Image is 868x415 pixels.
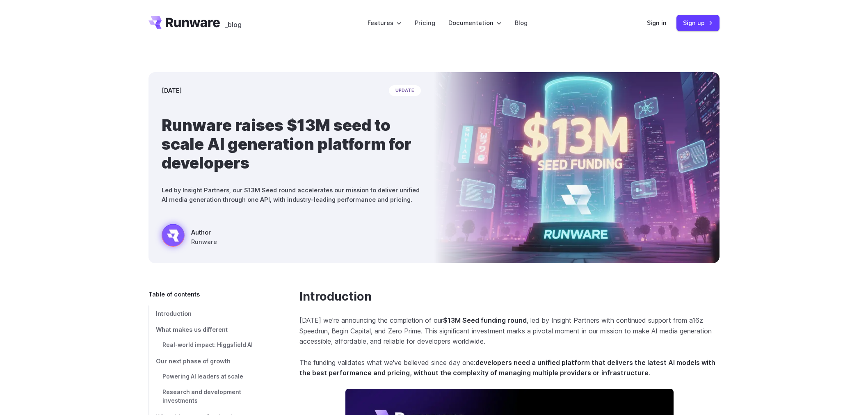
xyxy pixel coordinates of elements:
[156,326,228,333] span: What makes us different
[443,316,527,324] strong: $13M Seed funding round
[434,72,720,263] img: Futuristic city scene with neon lights showing Runware announcement of $13M seed funding in large...
[148,306,273,322] a: Introduction
[162,224,217,250] a: Futuristic city scene with neon lights showing Runware announcement of $13M seed funding in large...
[162,86,182,95] time: [DATE]
[647,18,667,27] a: Sign in
[162,116,421,172] h1: Runware raises $13M seed to scale AI generation platform for developers
[191,237,217,246] span: Runware
[148,385,273,409] a: Research and development investments
[676,15,720,31] a: Sign up
[299,315,720,347] p: [DATE] we're announcing the completion of our , led by Insight Partners with continued support fr...
[299,290,372,304] a: Introduction
[148,337,273,353] a: Real-world impact: Higgsfield AI
[225,21,242,28] span: _blog
[415,18,435,27] a: Pricing
[225,16,242,29] a: _blog
[299,358,715,377] strong: developers need a unified platform that delivers the latest AI models with the best performance a...
[448,18,502,27] label: Documentation
[148,322,273,337] a: What makes us different
[515,18,528,27] a: Blog
[162,185,421,204] p: Led by Insight Partners, our $13M Seed round accelerates our mission to deliver unified AI media ...
[299,358,720,379] p: The funding validates what we've believed since day one: .
[162,342,253,348] span: Real-world impact: Higgsfield AI
[148,290,200,299] span: Table of contents
[368,18,402,27] label: Features
[148,369,273,385] a: Powering AI leaders at scale
[162,389,241,404] span: Research and development investments
[156,358,231,365] span: Our next phase of growth
[156,310,192,317] span: Introduction
[162,373,243,380] span: Powering AI leaders at scale
[148,353,273,369] a: Our next phase of growth
[148,16,220,29] a: Go to /
[191,228,217,237] span: Author
[389,85,421,96] span: update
